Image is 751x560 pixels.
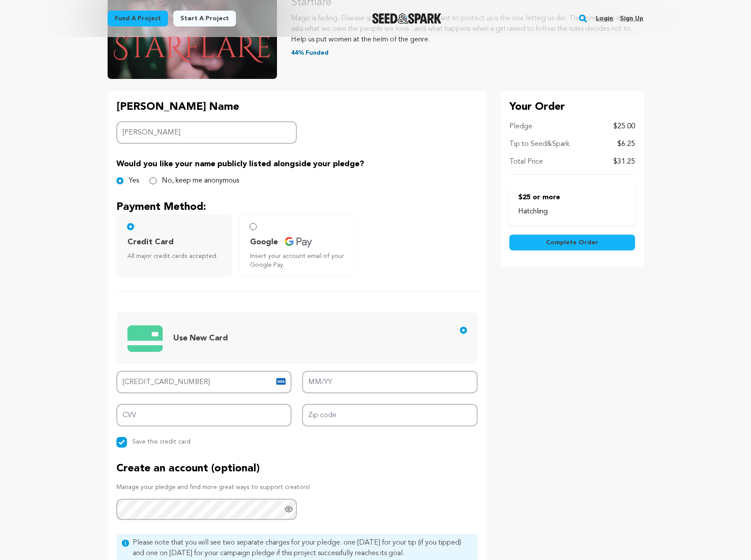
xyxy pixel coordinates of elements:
[108,11,168,26] a: Fund a project
[250,252,347,269] span: Insert your account email of your Google Pay.
[613,157,635,167] p: $31.25
[116,462,478,476] p: Create an account (optional)
[291,49,644,57] p: 44% Funded
[372,13,441,24] img: Seed&Spark Logo Dark Mode
[509,100,635,114] p: Your Order
[116,371,292,393] input: Card number
[133,538,472,559] span: Please note that you will see two separate charges for your pledge: one [DATE] for your tip (if y...
[116,404,292,426] input: CVV
[509,235,635,250] button: Complete Order
[620,11,643,26] a: Sign up
[162,175,239,186] label: No, keep me anonymous
[173,11,236,26] a: Start a project
[116,100,297,114] p: [PERSON_NAME] Name
[129,175,139,186] label: Yes
[509,121,532,132] p: Pledge
[617,139,635,149] p: $6.25
[250,236,278,248] span: Google
[509,139,569,149] p: Tip to Seed&Spark
[302,404,478,426] input: Zip code
[546,238,598,247] span: Complete Order
[509,157,543,167] p: Total Price
[596,11,613,26] a: Login
[518,192,626,203] p: $25 or more
[372,13,441,24] a: Seed&Spark Homepage
[284,505,293,514] a: Show password as plain text. Warning: this will display your password on the screen.
[116,121,297,144] input: Backer Name
[116,483,478,492] p: Manage your pledge and find more great ways to support creators!
[127,320,163,356] img: credit card icons
[518,206,626,217] p: Hatchling
[132,435,191,445] span: Save this credit card
[276,376,286,387] img: card icon
[285,237,312,248] img: credit card icons
[127,236,174,248] span: Credit Card
[613,121,635,132] p: $25.00
[173,334,228,342] span: Use New Card
[116,200,478,214] p: Payment Method:
[116,158,478,170] p: Would you like your name publicly listed alongside your pledge?
[127,252,224,261] span: All major credit cards accepted.
[302,371,478,393] input: MM/YY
